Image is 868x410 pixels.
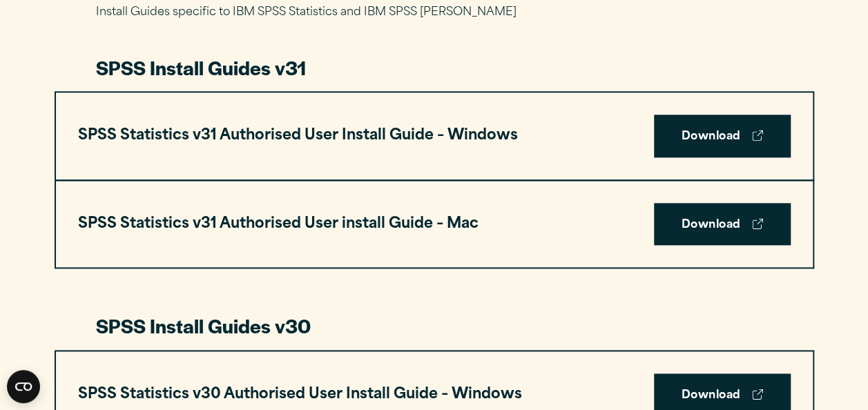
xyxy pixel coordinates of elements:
a: Download [654,203,791,246]
h3: SPSS Statistics v31 Authorised User Install Guide – Windows [78,123,518,149]
h3: SPSS Install Guides v30 [96,313,773,339]
h3: SPSS Install Guides v31 [96,55,773,81]
a: Download [654,115,791,157]
h3: SPSS Statistics v30 Authorised User Install Guide – Windows [78,382,522,408]
p: Install Guides specific to IBM SPSS Statistics and IBM SPSS [PERSON_NAME] [96,3,773,23]
button: Open CMP widget [7,370,40,403]
h3: SPSS Statistics v31 Authorised User install Guide – Mac [78,211,479,237]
